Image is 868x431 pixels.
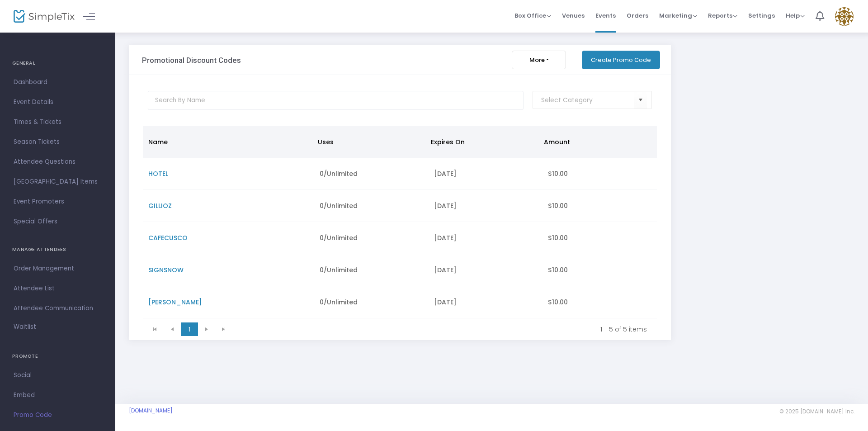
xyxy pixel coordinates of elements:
span: GILLIOZ [148,201,172,210]
h4: PROMOTE [12,347,103,365]
span: Amount [544,137,570,147]
span: Venues [562,4,585,27]
span: $10.00 [548,201,568,210]
span: Box Office [514,11,551,20]
span: $10.00 [548,265,568,275]
div: [DATE] [434,233,538,242]
span: $10.00 [548,233,568,242]
span: Name [148,137,168,147]
input: NO DATA FOUND [541,95,634,105]
div: [DATE] [434,201,538,210]
span: Orders [627,4,648,27]
span: [GEOGRAPHIC_DATA] Items [14,176,102,188]
span: Events [595,4,616,27]
span: Expires On [431,137,465,147]
span: Uses [318,137,334,147]
span: Times & Tickets [14,116,102,128]
div: Data table [143,126,657,318]
span: Attendee Communication [14,303,102,314]
span: Waitlist [14,322,36,332]
button: More [512,51,566,69]
span: CAFECUSCO [148,233,188,242]
span: Page 1 [181,322,198,336]
span: SIGNSNOW [148,265,184,275]
h4: GENERAL [12,54,103,72]
span: 0/Unlimited [320,233,358,242]
span: Reports [708,11,737,20]
input: Search By Name [148,91,524,110]
span: Event Details [14,96,102,108]
button: Create Promo Code [582,51,660,69]
div: [DATE] [434,265,538,275]
span: Order Management [14,263,102,275]
span: 0/Unlimited [320,265,358,275]
span: HOTEL [148,169,168,178]
span: 0/Unlimited [320,298,358,307]
span: $10.00 [548,298,568,307]
span: Promo Code [14,409,102,421]
span: 0/Unlimited [320,201,358,210]
span: Dashboard [14,76,102,88]
span: Attendee List [14,283,102,294]
h3: Promotional Discount Codes [142,56,241,65]
a: [DOMAIN_NAME] [129,407,173,414]
span: Event Promoters [14,196,102,208]
span: [PERSON_NAME] [148,298,202,307]
h4: MANAGE ATTENDEES [12,241,103,259]
span: © 2025 [DOMAIN_NAME] Inc. [779,408,854,415]
div: [DATE] [434,169,538,178]
span: Marketing [659,11,697,20]
span: Special Offers [14,216,102,227]
span: Help [786,11,805,20]
span: Social [14,369,102,381]
span: Embed [14,389,102,401]
kendo-pager-info: 1 - 5 of 5 items [239,325,647,334]
span: Season Tickets [14,136,102,148]
span: 0/Unlimited [320,169,358,178]
div: [DATE] [434,298,538,307]
span: Settings [748,4,775,27]
span: Attendee Questions [14,156,102,168]
span: $10.00 [548,169,568,178]
button: Select [634,91,647,109]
